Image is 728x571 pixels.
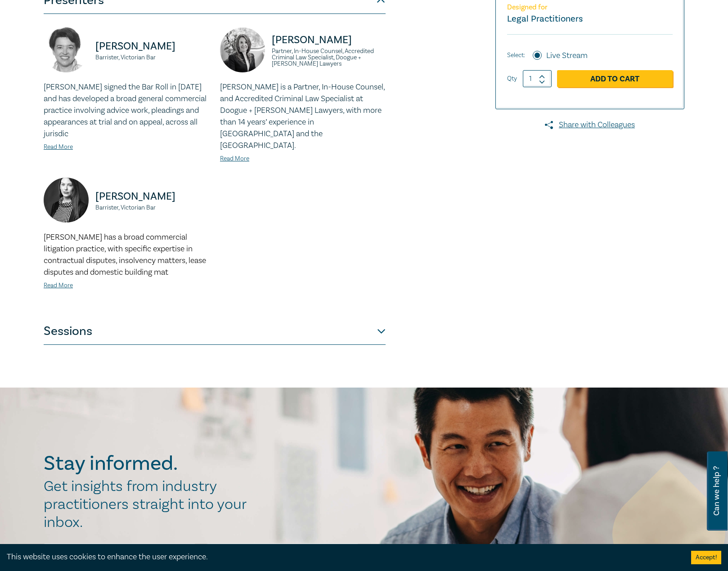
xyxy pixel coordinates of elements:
small: Partner, In-House Counsel, Accredited Criminal Law Specialist, Doogue + [PERSON_NAME] Lawyers [272,48,386,67]
span: Select: [507,50,525,60]
button: Accept cookies [691,551,721,564]
a: Read More [44,143,73,151]
div: This website uses cookies to enhance the user experience. [7,551,678,563]
p: [PERSON_NAME] signed the Bar Roll in [DATE] and has developed a broad general commercial practice... [44,81,209,140]
small: Legal Practitioners [507,13,583,25]
img: https://s3.ap-southeast-2.amazonaws.com/leo-cussen-store-production-content/Contacts/Sophie%20Par... [220,27,265,72]
a: Add to Cart [557,70,673,87]
img: https://s3.ap-southeast-2.amazonaws.com/leo-cussen-store-production-content/Contacts/Rhiannon%20M... [44,178,89,223]
input: 1 [523,70,552,87]
label: Live Stream [546,50,588,62]
p: [PERSON_NAME] [272,33,386,47]
img: https://s3.ap-southeast-2.amazonaws.com/leo-cussen-store-production-content/Contacts/Kate%20Ander... [44,27,89,72]
a: Share with Colleagues [495,119,684,131]
small: Barrister, Victorian Bar [95,205,209,211]
small: Barrister, Victorian Bar [95,54,209,61]
h2: Get insights from industry practitioners straight into your inbox. [44,477,256,531]
a: Read More [220,155,249,163]
button: Sessions [44,318,386,345]
span: [PERSON_NAME] has a broad commercial litigation practice, with specific expertise in contractual ... [44,232,206,277]
label: Qty [507,74,517,84]
p: [PERSON_NAME] [95,189,209,204]
p: [PERSON_NAME] [95,39,209,54]
p: Designed for [507,3,673,12]
a: Read More [44,281,73,290]
h2: Stay informed. [44,452,256,475]
span: Can we help ? [712,457,721,525]
p: [PERSON_NAME] is a Partner, In-House Counsel, and Accredited Criminal Law Specialist at Doogue + ... [220,81,386,152]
